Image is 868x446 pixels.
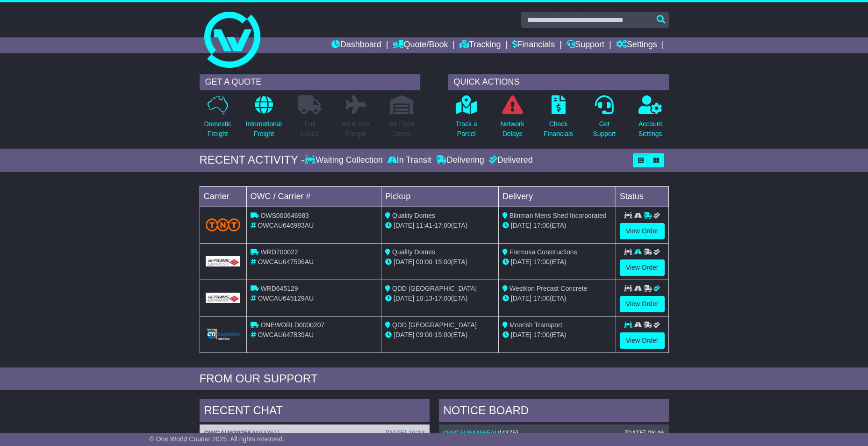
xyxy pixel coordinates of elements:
a: GetSupport [592,95,616,144]
span: 15:00 [435,258,451,266]
div: GET A QUOTE [200,74,420,90]
span: OWS000646983 [260,212,309,219]
div: FROM OUR SUPPORT [200,372,669,386]
div: RECENT ACTIVITY - [200,153,305,167]
span: 15:00 [435,331,451,338]
a: Support [567,37,604,53]
div: (ETA) [502,257,612,267]
img: GetCarrierServiceLogo [206,329,241,340]
a: InternationalFreight [245,95,282,144]
a: DomesticFreight [203,95,231,144]
span: OWCAU647596AU [258,258,314,266]
p: Get Support [593,119,616,139]
span: Blinman Mens Shed Incorporated [509,212,607,219]
div: ( ) [204,429,425,437]
p: Account Settings [638,119,662,139]
a: Financials [512,37,555,53]
p: Air / Sea Depot [389,119,415,139]
span: [DATE] [394,295,414,302]
span: 17:00 [435,222,451,229]
a: View Order [620,223,665,239]
img: TNT_Domestic.png [206,218,241,231]
p: International Freight [246,119,282,139]
span: [DATE] [511,295,531,302]
span: [DATE] [394,222,414,229]
span: [DATE] [394,258,414,266]
div: (ETA) [502,330,612,340]
p: Full Loads [298,119,322,139]
span: 17:00 [533,331,550,338]
div: ( ) [444,429,664,437]
a: NetworkDelays [500,95,524,144]
p: Domestic Freight [204,119,231,139]
span: [DATE] [511,258,531,266]
img: GetCarrierServiceLogo [206,256,241,266]
td: Status [616,186,668,207]
a: AccountSettings [638,95,663,144]
td: Pickup [381,186,499,207]
p: Network Delays [500,119,524,139]
span: Quality Domes [392,212,435,219]
div: Waiting Collection [305,155,385,165]
div: (ETA) [502,294,612,303]
span: Westkon Precast Concrete [509,285,587,292]
span: OWCAU647839AU [258,331,314,338]
span: ONEWORLD0000207 [260,321,324,329]
a: Track aParcel [455,95,478,144]
span: 09:00 [416,258,432,266]
p: Check Financials [544,119,573,139]
span: 17:00 [533,295,550,302]
span: 17:00 [533,258,550,266]
td: Delivery [498,186,616,207]
div: (ETA) [502,221,612,230]
span: QDD [GEOGRAPHIC_DATA] [392,321,477,329]
a: OWCAU644665AU [444,429,500,437]
span: 4375 [502,429,516,437]
div: RECENT CHAT [200,399,430,424]
div: Delivering [434,155,487,165]
div: - (ETA) [385,294,495,303]
span: [DATE] [511,222,531,229]
td: Carrier [200,186,246,207]
span: 11:41 [416,222,432,229]
span: [DATE] [394,331,414,338]
div: - (ETA) [385,257,495,267]
span: 4351 [263,429,278,437]
a: View Order [620,259,665,276]
span: OWCAU646983AU [258,222,314,229]
div: - (ETA) [385,330,495,340]
span: OWCAU645129AU [258,295,314,302]
span: 17:00 [533,222,550,229]
a: Dashboard [331,37,381,53]
span: WRD700022 [260,248,298,256]
a: CheckFinancials [543,95,574,144]
span: QDD [GEOGRAPHIC_DATA] [392,285,477,292]
p: Air & Sea Freight [342,119,370,139]
div: NOTICE BOARD [439,399,669,424]
span: 10:13 [416,295,432,302]
span: [DATE] [511,331,531,338]
a: View Order [620,332,665,349]
span: Formosa Constructions [509,248,577,256]
div: [DATE] 10:13 [386,429,424,437]
a: Settings [616,37,657,53]
span: WRD645129 [260,285,298,292]
span: Quality Domes [392,248,435,256]
a: OWCAU639256AU [204,429,261,437]
td: OWC / Carrier # [246,186,381,207]
div: [DATE] 08:46 [625,429,664,437]
img: GetCarrierServiceLogo [206,293,241,303]
a: View Order [620,296,665,312]
span: 17:00 [435,295,451,302]
div: Delivered [487,155,533,165]
a: Quote/Book [393,37,448,53]
div: QUICK ACTIONS [448,74,669,90]
p: Track a Parcel [456,119,477,139]
div: - (ETA) [385,221,495,230]
div: In Transit [385,155,434,165]
span: © One World Courier 2025. All rights reserved. [150,435,285,443]
a: Tracking [459,37,501,53]
span: 09:00 [416,331,432,338]
span: Moorish Transport [509,321,562,329]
